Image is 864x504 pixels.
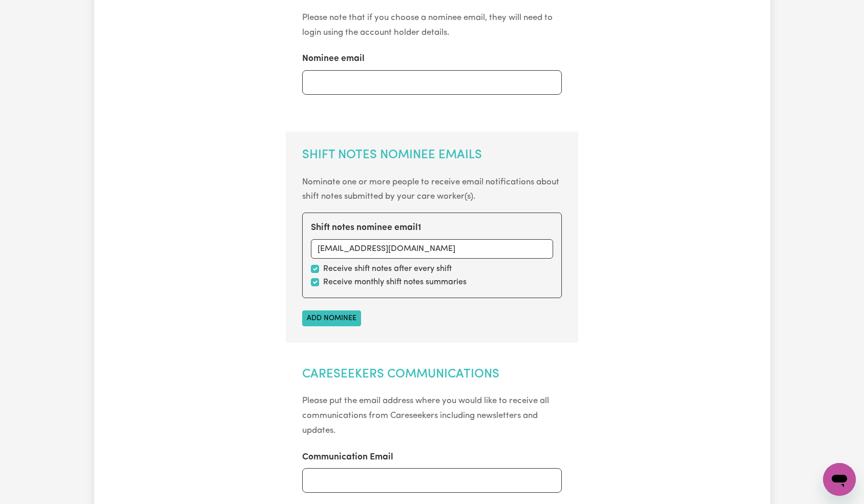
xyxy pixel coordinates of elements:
[323,263,452,275] label: Receive shift notes after every shift
[302,52,365,66] label: Nominee email
[311,221,421,235] label: Shift notes nominee email 1
[823,463,856,496] iframe: Button to launch messaging window
[302,178,559,201] small: Nominate one or more people to receive email notifications about shift notes submitted by your ca...
[302,148,562,163] h2: Shift Notes Nominee Emails
[323,276,467,288] label: Receive monthly shift notes summaries
[302,367,562,382] h2: Careseekers Communications
[302,451,393,464] label: Communication Email
[302,396,549,435] small: Please put the email address where you would like to receive all communications from Careseekers ...
[302,310,361,326] button: Add nominee
[302,13,553,37] small: Please note that if you choose a nominee email, they will need to login using the account holder ...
